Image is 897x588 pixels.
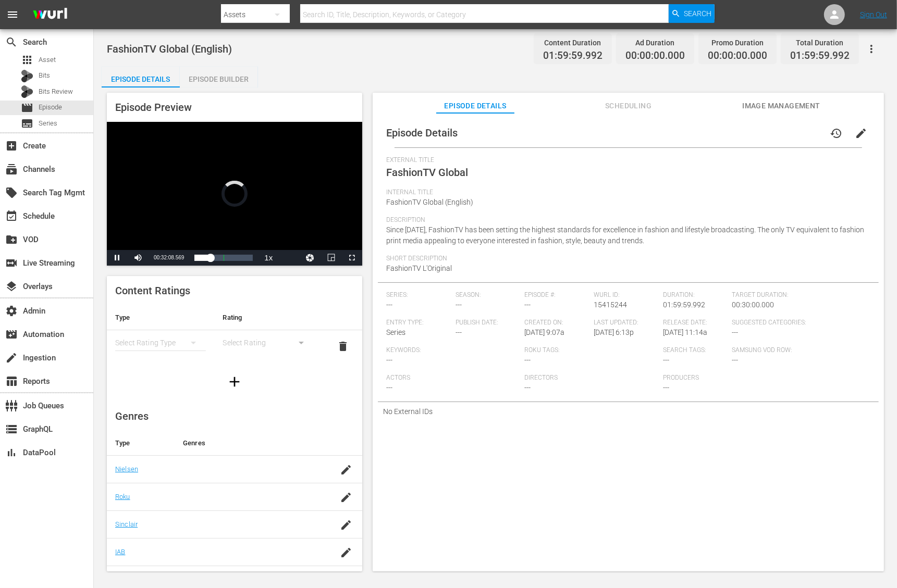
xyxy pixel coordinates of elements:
[386,189,865,197] span: Internal Title
[330,334,355,359] button: delete
[386,264,452,272] span: FashionTV L'Original
[525,356,531,364] span: ---
[543,50,603,62] span: 01:59:59.992
[115,493,130,501] a: Roku
[663,346,727,355] span: Search Tags:
[115,548,125,556] a: IAB
[5,36,18,48] span: Search
[708,35,767,50] div: Promo Duration
[663,291,727,299] span: Duration:
[708,50,767,62] span: 00:00:00.000
[386,198,473,206] span: FashionTV Global (English)
[5,446,18,459] span: DataPool
[663,356,669,364] span: ---
[525,374,658,382] span: Directors
[386,127,458,139] span: Episode Details
[115,284,190,297] span: Content Ratings
[790,50,850,62] span: 01:59:59.992
[115,465,138,473] a: Nielsen
[663,374,796,382] span: Producers
[5,352,18,364] span: Ingestion
[386,319,450,327] span: Entry Type:
[175,431,330,456] th: Genres
[102,67,180,87] button: Episode Details
[732,291,865,299] span: Target Duration:
[21,102,33,114] span: Episode
[849,121,874,146] button: edit
[5,328,18,341] span: Automation
[525,346,658,355] span: Roku Tags:
[21,85,33,98] div: Bits Review
[732,301,774,309] span: 00:30:00.000
[594,328,634,336] span: [DATE] 6:13p
[39,102,62,112] span: Episode
[525,319,589,327] span: Created On:
[684,4,711,23] span: Search
[300,250,321,266] button: Jump To Time
[732,328,738,336] span: ---
[214,305,322,330] th: Rating
[107,431,175,456] th: Type
[5,210,18,222] span: Schedule
[525,301,531,309] span: ---
[107,43,232,55] span: FashionTV Global (English)
[386,301,392,309] span: ---
[386,328,406,336] span: Series
[824,121,849,146] button: history
[525,291,589,299] span: Episode #:
[386,346,519,355] span: Keywords:
[386,166,468,179] span: FashionTV Global
[456,291,520,299] span: Season:
[663,319,727,327] span: Release Date:
[21,117,33,130] span: Series
[525,328,565,336] span: [DATE] 9:07a
[25,3,75,27] img: ans4CAIJ8jUAAAAAAAAAAAAAAAAAAAAAAAAgQb4GAAAAAAAAAAAAAAAAAAAAAAAAJMjXAAAAAAAAAAAAAAAAAAAAAAAAgAT5G...
[5,140,18,152] span: Create
[456,301,462,309] span: ---
[39,118,57,129] span: Series
[525,383,531,392] span: ---
[194,255,253,261] div: Progress Bar
[663,383,669,392] span: ---
[386,255,865,263] span: Short Description
[386,216,865,224] span: Description
[107,305,214,330] th: Type
[102,67,180,92] div: Episode Details
[39,55,56,65] span: Asset
[5,280,18,293] span: Overlays
[5,423,18,435] span: GraphQL
[39,86,73,97] span: Bits Review
[107,250,128,266] button: Pause
[456,319,520,327] span: Publish Date:
[732,319,865,327] span: Suggested Categories:
[732,346,796,355] span: Samsung VOD Row:
[855,127,867,140] span: edit
[669,4,715,23] button: Search
[39,70,50,81] span: Bits
[790,35,850,50] div: Total Duration
[742,99,820,112] span: Image Management
[5,186,18,199] span: Search Tag Mgmt
[21,70,33,82] div: Bits
[378,402,879,421] div: No External IDs
[337,340,349,353] span: delete
[154,255,184,260] span: 00:32:08.569
[128,250,149,266] button: Mute
[180,67,258,87] button: Episode Builder
[107,122,362,266] div: Video Player
[732,356,738,364] span: ---
[341,250,362,266] button: Fullscreen
[589,99,668,112] span: Scheduling
[5,399,18,412] span: Job Queues
[5,375,18,387] span: Reports
[663,301,705,309] span: 01:59:59.992
[5,163,18,176] span: Channels
[386,226,864,245] span: Since [DATE], FashionTV has been setting the highest standards for excellence in fashion and life...
[258,250,279,266] button: Playback Rate
[594,319,658,327] span: Last Updated:
[180,67,258,92] div: Episode Builder
[5,257,18,269] span: Live Streaming
[21,54,33,66] span: Asset
[386,356,392,364] span: ---
[860,10,887,19] a: Sign Out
